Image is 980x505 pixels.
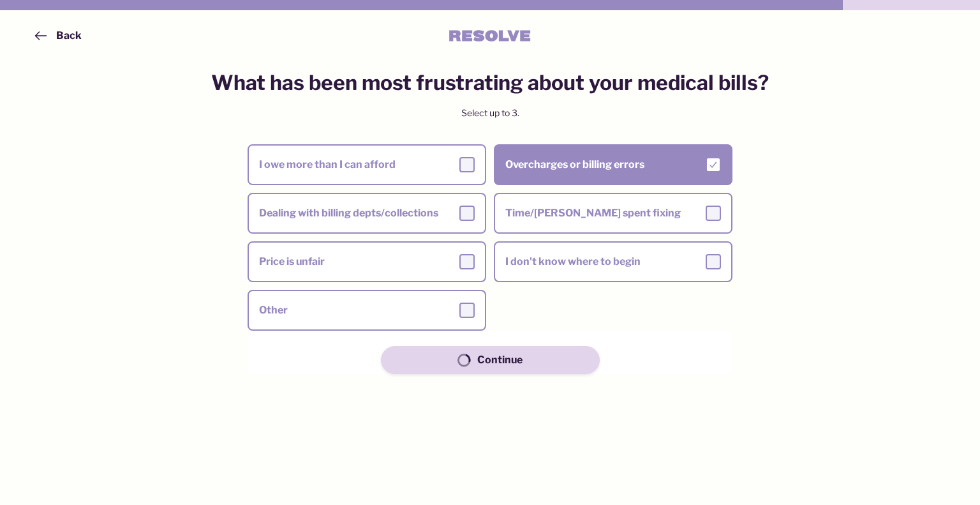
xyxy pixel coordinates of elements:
[56,29,82,43] div: Back
[259,303,475,318] div: Other
[461,107,519,119] div: Select up to 3.
[259,157,475,172] div: I owe more than I can afford
[259,254,475,269] div: Price is unfair
[505,254,721,269] div: I don't know where to begin
[505,157,721,172] div: Overcharges or billing errors
[259,206,475,221] div: Dealing with billing depts/collections
[32,28,82,43] button: Back
[505,206,721,221] div: Time/[PERSON_NAME] spent fixing
[211,71,769,95] h5: What has been most frustrating about your medical bills?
